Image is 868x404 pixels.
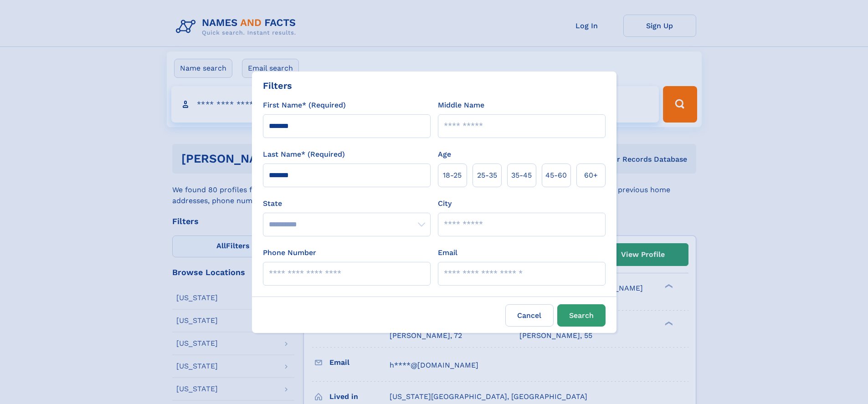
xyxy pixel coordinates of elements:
[557,304,606,327] button: Search
[438,100,484,111] label: Middle Name
[263,100,346,111] label: First Name* (Required)
[438,198,452,209] label: City
[443,170,462,181] span: 18‑25
[511,170,532,181] span: 35‑45
[263,247,316,258] label: Phone Number
[438,247,457,258] label: Email
[584,170,598,181] span: 60+
[263,198,431,209] label: State
[263,79,292,92] div: Filters
[545,170,567,181] span: 45‑60
[263,149,345,160] label: Last Name* (Required)
[477,170,497,181] span: 25‑35
[438,149,451,160] label: Age
[505,304,554,327] label: Cancel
